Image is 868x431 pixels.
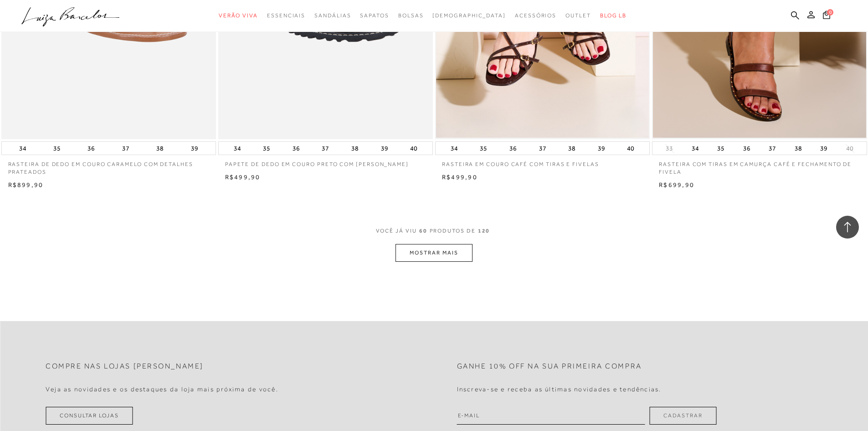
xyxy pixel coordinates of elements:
h2: Compre nas lojas [PERSON_NAME] [46,362,204,371]
a: PAPETE DE DEDO EM COURO PRETO COM [PERSON_NAME] [218,155,433,168]
h2: Ganhe 10% off na sua primeira compra [457,362,642,371]
button: 35 [260,142,273,155]
a: noSubCategoriesText [565,7,591,24]
a: RASTEIRA DE DEDO EM COURO CARAMELO COM DETALHES PRATEADOS [1,155,216,176]
button: 0 [820,10,833,22]
button: 33 [663,144,676,153]
span: R$899,90 [8,181,44,188]
a: noSubCategoriesText [267,7,305,24]
button: 38 [565,142,578,155]
h4: Veja as novidades e os destaques da loja mais próxima de você. [46,385,278,393]
button: 38 [154,142,166,155]
button: 37 [319,142,332,155]
button: 38 [349,142,361,155]
button: 37 [119,142,132,155]
button: 35 [477,142,490,155]
span: Essenciais [267,12,305,19]
button: 39 [595,142,608,155]
a: RASTEIRA COM TIRAS EM CAMURÇA CAFÉ E FECHAMENTO DE FIVELA [652,155,867,176]
span: Sandálias [314,12,351,19]
button: 40 [407,142,420,155]
span: VOCê JÁ VIU [376,227,417,235]
button: 39 [378,142,391,155]
button: 36 [85,142,98,155]
a: noSubCategoriesText [314,7,351,24]
button: 36 [507,142,519,155]
a: Consultar Lojas [46,407,133,425]
button: 34 [689,142,702,155]
span: Outlet [565,12,591,19]
button: 35 [51,142,63,155]
span: R$699,90 [659,181,694,188]
a: noSubCategoriesText [219,7,258,24]
button: 35 [714,142,727,155]
button: 38 [792,142,805,155]
span: Sapatos [360,12,389,19]
input: E-mail [457,407,645,425]
a: RASTEIRA EM COURO CAFÉ COM TIRAS E FIVELAS [435,155,650,168]
span: [DEMOGRAPHIC_DATA] [432,12,506,19]
button: 34 [16,142,29,155]
button: 37 [766,142,779,155]
a: noSubCategoriesText [360,7,389,24]
button: 34 [231,142,244,155]
span: R$499,90 [225,173,261,181]
button: MOSTRAR MAIS [395,244,472,262]
span: Verão Viva [219,12,258,19]
button: 40 [624,142,637,155]
button: 39 [188,142,201,155]
span: PRODUTOS DE [430,227,476,235]
a: BLOG LB [600,7,627,24]
span: 60 [419,227,427,244]
button: 34 [448,142,461,155]
a: noSubCategoriesText [398,7,424,24]
button: 40 [843,144,856,153]
span: Acessórios [515,12,556,19]
span: Bolsas [398,12,424,19]
span: 0 [827,9,833,16]
button: 36 [290,142,303,155]
a: noSubCategoriesText [515,7,556,24]
button: 36 [740,142,753,155]
span: BLOG LB [600,12,627,19]
button: Cadastrar [649,407,716,425]
span: 120 [478,227,490,244]
h4: Inscreva-se e receba as últimas novidades e tendências. [457,385,662,393]
button: 37 [536,142,549,155]
a: noSubCategoriesText [432,7,506,24]
span: R$499,90 [442,173,478,181]
button: 39 [817,142,830,155]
